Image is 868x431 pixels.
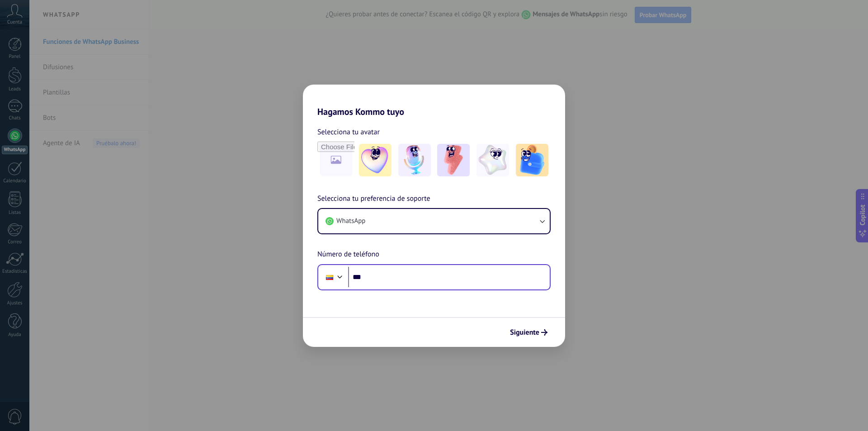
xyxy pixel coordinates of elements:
span: WhatsApp [336,217,365,226]
span: Número de teléfono [317,249,379,260]
span: Selecciona tu avatar [317,126,380,138]
span: Siguiente [510,329,539,336]
div: Colombia: + 57 [321,268,338,287]
img: -3.jpeg [437,144,470,176]
img: -2.jpeg [398,144,431,176]
img: -5.jpeg [516,144,548,176]
h2: Hagamos Kommo tuyo [303,85,565,117]
button: Siguiente [506,325,552,340]
span: Selecciona tu preferencia de soporte [317,193,430,205]
img: -4.jpeg [476,144,509,176]
img: -1.jpeg [359,144,392,176]
button: WhatsApp [318,209,550,233]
